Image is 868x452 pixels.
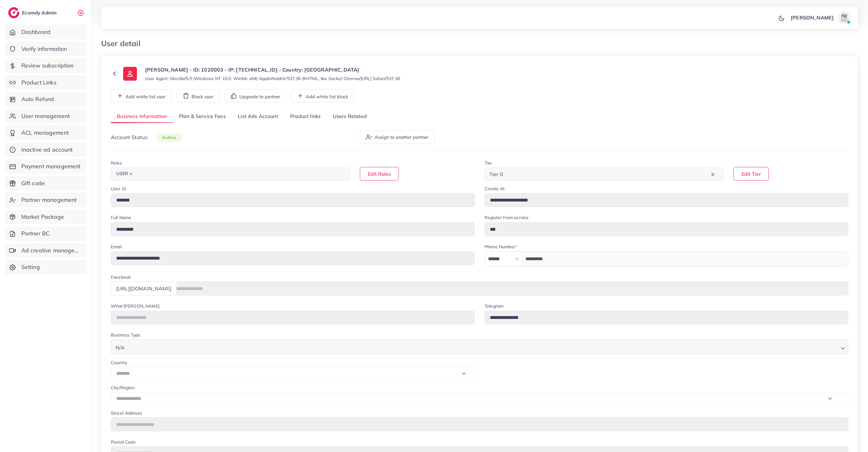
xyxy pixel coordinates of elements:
[225,89,286,102] button: Upgrade to partner
[327,110,372,123] a: Users Related
[177,89,220,102] button: Block user
[5,176,86,191] a: Gift code
[284,110,327,123] a: Product links
[5,126,86,140] a: ACL management
[21,78,57,87] span: Product Links
[291,89,355,102] button: Add white list block
[111,385,135,391] label: City/Region
[791,14,834,21] p: [PERSON_NAME]
[173,110,232,123] a: Plan & Service Fees
[5,193,86,207] a: Partner management
[232,110,284,123] a: List Ads Account
[485,186,505,192] label: Create At
[111,282,176,295] div: [URL][DOMAIN_NAME]
[5,159,86,174] a: Payment management
[111,160,122,166] label: Roles
[5,226,86,241] a: Partner BC
[488,169,504,179] span: Tier 0
[734,167,769,180] button: Edit Tier
[111,168,350,180] div: Search for option
[21,179,45,187] span: Gift code
[5,58,86,73] a: Review subscription
[485,214,529,221] label: Register from service
[21,95,54,103] span: Auto Refund
[21,162,81,170] span: Payment management
[360,131,435,144] button: Assign to another partner
[156,133,182,142] span: active
[111,244,122,250] label: Email
[711,170,714,178] button: Clear Selected
[5,92,86,106] a: Auto Refund
[360,167,399,180] button: Edit Roles
[8,7,19,18] img: logo
[145,75,400,82] small: User Agent: Mozilla/5.0 (Windows NT 10.0; Win64; x64) AppleWebKit/537.36 (KHTML, like Gecko) Chro...
[21,129,69,137] span: ACL management
[485,168,724,180] div: Search for option
[505,169,710,179] input: Search for option
[5,109,86,123] a: User management
[111,332,140,338] label: Business Type
[111,186,126,192] label: User ID
[111,410,142,416] label: Street Address
[111,133,182,141] p: Account Status:
[5,260,86,274] a: Setting
[5,42,86,56] a: Verify information
[21,28,51,36] span: Dashboard
[127,342,838,352] input: Search for option
[21,263,40,271] span: Setting
[22,10,58,16] h2: Ecomdy Admin
[111,89,172,102] button: Add white list user
[21,196,77,204] span: Partner management
[129,172,133,175] button: Deselect USER
[113,169,135,178] span: USER
[114,343,126,352] span: N/A
[838,11,850,24] img: avatar
[21,229,50,238] span: Partner BC
[111,303,160,309] label: What'[PERSON_NAME]
[485,160,492,166] label: Tier
[5,75,86,90] a: Product Links
[111,274,131,280] label: Facebook
[21,146,73,154] span: Inactive ad account
[5,243,86,258] a: Ad creative management
[111,214,131,221] label: Full Name
[787,11,853,24] a: [PERSON_NAME]avatar
[5,143,86,157] a: Inactive ad account
[111,340,848,354] div: Search for option
[5,210,86,224] a: Market Package
[145,66,400,73] p: [PERSON_NAME] - ID: 1020003 - IP: [TECHNICAL_ID] - Country: [GEOGRAPHIC_DATA]
[21,45,67,53] span: Verify information
[8,7,58,18] a: logoEcomdy Admin
[21,62,74,70] span: Review subscription
[21,112,70,120] span: User management
[111,439,135,445] label: Postal Code
[485,244,518,250] label: Phone Number
[111,110,173,123] a: Business Information
[101,39,145,48] h3: User detail
[111,359,127,366] label: Country
[21,213,64,221] span: Market Package
[123,67,137,81] img: ic-user-info.36bf1079.svg
[485,303,503,309] label: Telegram
[136,169,342,179] input: Search for option
[21,246,82,255] span: Ad creative management
[5,25,86,39] a: Dashboard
